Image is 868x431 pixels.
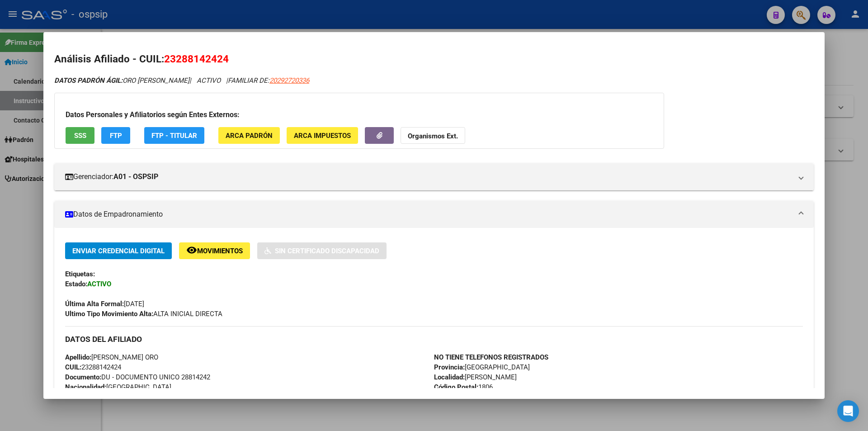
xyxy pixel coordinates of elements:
strong: Última Alta Formal: [65,300,124,308]
strong: Provincia: [434,363,465,371]
span: [PERSON_NAME] [434,373,517,381]
strong: ACTIVO [87,280,111,288]
mat-expansion-panel-header: Datos de Empadronamiento [54,201,814,228]
span: 23288142424 [164,53,229,65]
mat-icon: remove_red_eye [186,245,197,256]
strong: Organismos Ext. [408,132,458,140]
div: Open Intercom Messenger [837,400,859,422]
span: DU - DOCUMENTO UNICO 28814242 [65,373,210,381]
mat-expansion-panel-header: Gerenciador:A01 - OSPSIP [54,163,814,190]
strong: Documento: [65,373,101,381]
span: ALTA INICIAL DIRECTA [65,310,222,318]
span: ORO [PERSON_NAME] [54,76,189,85]
strong: NO TIENE TELEFONOS REGISTRADOS [434,353,548,361]
strong: Estado: [65,280,87,288]
button: ARCA Impuestos [287,127,358,144]
span: Movimientos [197,247,243,255]
button: ARCA Padrón [218,127,280,144]
strong: DATOS PADRÓN ÁGIL: [54,76,123,85]
mat-panel-title: Gerenciador: [65,171,792,182]
span: [DATE] [65,300,144,308]
span: 23288142424 [65,363,121,371]
strong: A01 - OSPSIP [113,171,158,182]
span: [GEOGRAPHIC_DATA] [434,363,530,371]
strong: CUIL: [65,363,81,371]
span: SSS [74,132,86,140]
strong: Código Postal: [434,383,478,391]
button: Organismos Ext. [401,127,465,144]
span: FTP - Titular [151,132,197,140]
span: ARCA Impuestos [294,132,351,140]
span: ARCA Padrón [226,132,273,140]
button: Sin Certificado Discapacidad [257,242,387,259]
span: 20292720336 [269,76,309,85]
i: | ACTIVO | [54,76,309,85]
button: Enviar Credencial Digital [65,242,172,259]
span: Sin Certificado Discapacidad [275,247,379,255]
strong: Nacionalidad: [65,383,106,391]
mat-panel-title: Datos de Empadronamiento [65,209,792,220]
button: SSS [66,127,94,144]
h2: Análisis Afiliado - CUIL: [54,52,814,67]
span: [GEOGRAPHIC_DATA] [65,383,171,391]
span: Enviar Credencial Digital [72,247,165,255]
strong: Ultimo Tipo Movimiento Alta: [65,310,153,318]
button: Movimientos [179,242,250,259]
button: FTP [101,127,130,144]
span: FAMILIAR DE: [228,76,309,85]
span: 1806 [434,383,493,391]
h3: DATOS DEL AFILIADO [65,334,803,344]
span: FTP [110,132,122,140]
span: [PERSON_NAME] ORO [65,353,158,361]
strong: Etiquetas: [65,270,95,278]
strong: Localidad: [434,373,465,381]
strong: Apellido: [65,353,91,361]
button: FTP - Titular [144,127,204,144]
h3: Datos Personales y Afiliatorios según Entes Externos: [66,109,653,120]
